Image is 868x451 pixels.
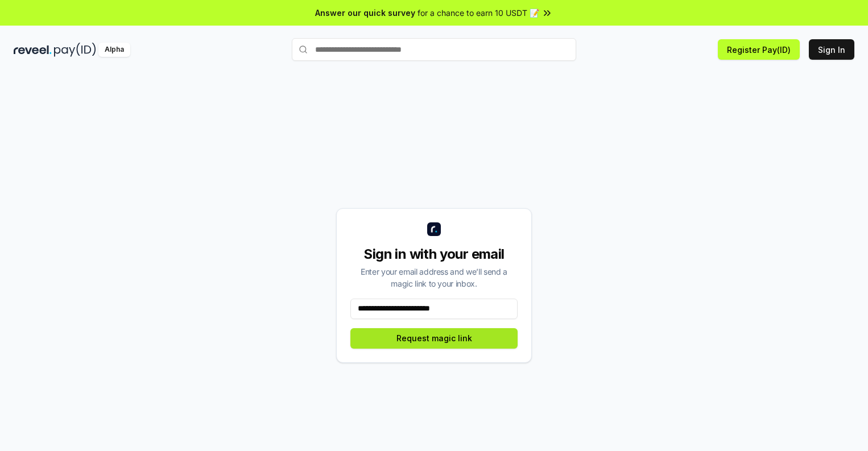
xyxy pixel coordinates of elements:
img: pay_id [54,43,96,57]
span: for a chance to earn 10 USDT 📝 [418,7,539,19]
img: logo_small [427,222,441,236]
button: Request magic link [350,328,518,349]
span: Answer our quick survey [315,7,415,19]
div: Sign in with your email [350,245,518,263]
button: Register Pay(ID) [718,39,800,60]
div: Enter your email address and we’ll send a magic link to your inbox. [350,266,518,289]
img: reveel_dark [14,43,52,57]
div: Alpha [98,43,130,57]
button: Sign In [809,39,854,60]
